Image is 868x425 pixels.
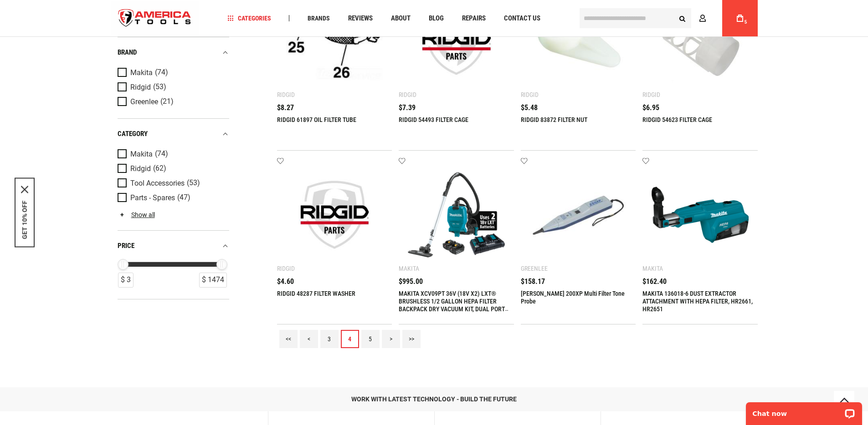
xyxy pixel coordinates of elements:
[458,12,490,25] a: Repairs
[399,265,419,272] div: Makita
[642,104,659,111] span: $6.95
[199,272,227,287] div: $ 1474
[130,68,153,76] span: Makita
[500,12,544,25] a: Contact Us
[402,330,421,348] a: >>
[277,116,356,123] a: RIDGID 61897 OIL FILTER TUBE
[399,91,416,98] div: Ridgid
[408,167,505,263] img: MAKITA XCV09PT 36V (18V X2) LXT® BRUSHLESS 1/2 GALLON HEPA FILTER BACKPACK DRY VACUUM KIT, DUAL P...
[462,15,486,22] span: Repairs
[286,167,383,263] img: RIDGID 48287 FILTER WASHER
[130,97,158,106] span: Greenlee
[118,96,227,106] a: Greenlee (21)
[504,15,540,22] span: Contact Us
[642,91,660,98] div: Ridgid
[223,12,275,25] a: Categories
[530,167,627,263] img: Greenlee 200XP Multi Filter Tone Probe
[652,167,749,263] img: MAKITA 136018-6 DUST EXTRACTOR ATTACHMENT WITH HEPA FILTER, HR2661, HR2651
[642,116,712,123] a: RIDGID 54623 FILTER CAGE
[344,12,377,25] a: Reviews
[277,290,355,297] a: RIDGID 48287 FILTER WASHER
[130,83,151,91] span: Ridgid
[308,15,330,21] span: Brands
[118,127,229,140] div: category
[429,15,444,22] span: Blog
[111,1,199,35] img: America Tools
[130,164,151,172] span: Ridgid
[425,12,448,25] a: Blog
[521,116,587,123] a: RIDGID 83872 FILTER NUT
[341,330,359,348] a: 4
[118,192,227,202] a: Parts - Spares (47)
[674,10,691,27] button: Search
[21,201,28,239] button: GET 10% OFF
[111,1,199,35] a: store logo
[277,265,295,272] div: Ridgid
[521,91,539,98] div: Ridgid
[320,330,339,348] a: 3
[279,330,298,348] a: <<
[399,116,468,123] a: RIDGID 54493 FILTER CAGE
[740,396,868,425] iframe: LiveChat chat widget
[21,186,28,193] button: Close
[642,265,663,272] div: Makita
[118,272,134,287] div: $ 3
[642,290,753,313] a: MAKITA 136018-6 DUST EXTRACTOR ATTACHMENT WITH HEPA FILTER, HR2661, HR2651
[642,278,667,285] span: $162.40
[130,150,153,158] span: Makita
[118,178,227,188] a: Tool Accessories (53)
[277,278,294,285] span: $4.60
[348,15,373,22] span: Reviews
[227,15,271,21] span: Categories
[521,278,545,285] span: $158.17
[382,330,400,348] a: >
[118,211,155,218] a: Show all
[155,150,168,158] span: (74)
[361,330,380,348] a: 5
[277,91,295,98] div: Ridgid
[521,290,625,305] a: [PERSON_NAME] 200XP Multi Filter Tone Probe
[153,83,166,91] span: (53)
[387,12,415,25] a: About
[303,12,334,25] a: Brands
[521,104,538,111] span: $5.48
[153,165,166,172] span: (62)
[521,265,548,272] div: Greenlee
[118,67,227,77] a: Makita (74)
[118,82,227,92] a: Ridgid (53)
[160,98,174,106] span: (21)
[118,239,229,252] div: price
[187,179,200,187] span: (53)
[399,290,508,320] a: MAKITA XCV09PT 36V (18V X2) LXT® BRUSHLESS 1/2 GALLON HEPA FILTER BACKPACK DRY VACUUM KIT, DUAL P...
[118,36,229,299] div: Product Filters
[118,149,227,159] a: Makita (74)
[391,15,411,22] span: About
[745,20,747,25] span: 5
[130,193,175,202] span: Parts - Spares
[155,69,168,76] span: (74)
[21,186,28,193] svg: close icon
[118,163,227,173] a: Ridgid (62)
[277,104,294,111] span: $8.27
[130,179,185,187] span: Tool Accessories
[399,278,423,285] span: $995.00
[300,330,318,348] a: <
[399,104,416,111] span: $7.39
[118,46,229,58] div: Brand
[177,194,190,202] span: (47)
